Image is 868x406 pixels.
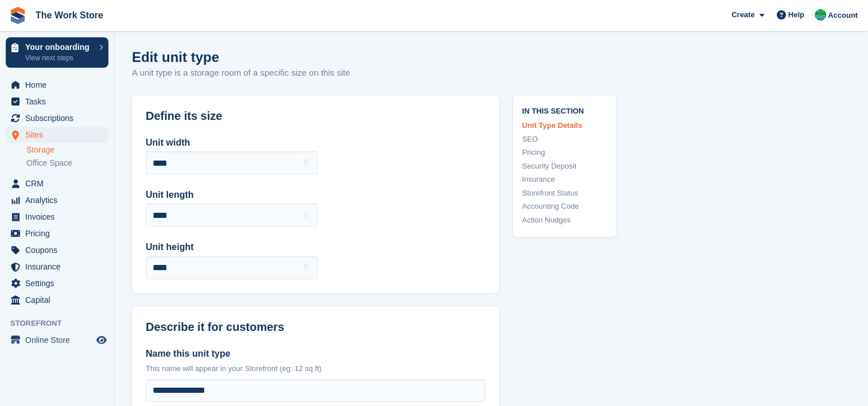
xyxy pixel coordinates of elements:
a: Your onboarding View next steps [6,37,108,68]
span: Create [731,9,754,21]
label: Unit height [146,240,318,254]
a: menu [6,332,108,348]
img: Mark Bignell [815,9,826,21]
a: menu [6,275,108,291]
h2: Define its size [146,110,485,123]
a: Accounting Code [522,201,607,212]
span: Analytics [25,192,94,208]
a: menu [6,110,108,126]
p: A unit type is a storage room of a specific size on this site [132,67,350,80]
span: Online Store [25,332,94,348]
a: menu [6,292,108,308]
label: Unit length [146,188,318,202]
a: SEO [522,134,607,145]
a: menu [6,225,108,241]
a: Pricing [522,147,607,158]
span: Help [788,9,804,21]
a: menu [6,175,108,192]
span: Pricing [25,225,94,241]
label: Unit width [146,136,318,150]
span: Capital [25,292,94,308]
span: CRM [25,175,94,192]
a: The Work Store [31,6,108,25]
img: stora-icon-8386f47178a22dfd0bd8f6a31ec36ba5ce8667c1dd55bd0f319d3a0aa187defe.svg [9,7,26,24]
span: Settings [25,275,94,291]
p: Your onboarding [25,43,94,51]
a: menu [6,209,108,225]
a: Unit Type Details [522,120,607,131]
span: In this section [522,105,607,116]
span: Sites [25,127,94,143]
span: Subscriptions [25,110,94,126]
a: menu [6,242,108,258]
a: menu [6,93,108,110]
a: Office Space [26,158,108,169]
a: menu [6,259,108,275]
a: menu [6,77,108,93]
p: This name will appear in your Storefront (eg: 12 sq ft) [146,363,485,374]
span: Account [828,10,858,21]
a: Security Deposit [522,161,607,172]
span: Insurance [25,259,94,275]
h1: Edit unit type [132,49,350,65]
span: Coupons [25,242,94,258]
span: Tasks [25,93,94,110]
p: View next steps [25,53,94,63]
span: Invoices [25,209,94,225]
a: Action Nudges [522,214,607,226]
label: Name this unit type [146,347,485,361]
a: Insurance [522,174,607,185]
a: Storage [26,145,108,155]
a: Storefront Status [522,188,607,199]
span: Home [25,77,94,93]
h2: Describe it for customers [146,321,485,334]
a: menu [6,192,108,208]
a: Preview store [95,333,108,347]
span: Storefront [10,318,114,329]
a: menu [6,127,108,143]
